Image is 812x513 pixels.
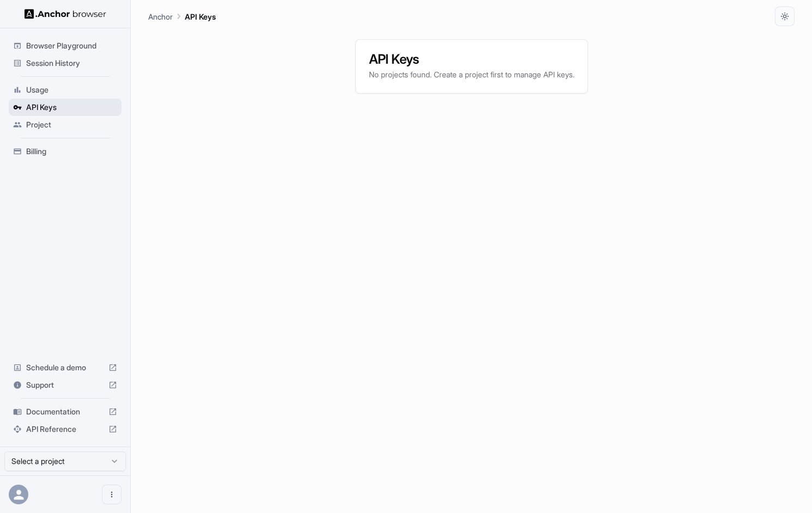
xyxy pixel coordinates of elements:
[26,58,117,69] span: Session History
[9,420,122,438] div: API Reference
[9,81,122,99] div: Usage
[26,40,117,51] span: Browser Playground
[369,53,574,66] h3: API Keys
[26,362,104,373] span: Schedule a demo
[9,116,122,133] div: Project
[26,406,104,417] span: Documentation
[9,54,122,72] div: Session History
[9,99,122,116] div: API Keys
[148,11,173,22] p: Anchor
[369,69,574,80] p: No projects found. Create a project first to manage API keys.
[9,143,122,160] div: Billing
[148,10,216,22] nav: breadcrumb
[102,485,122,504] button: Open menu
[26,119,117,130] span: Project
[9,37,122,54] div: Browser Playground
[26,84,117,95] span: Usage
[9,376,122,394] div: Support
[185,11,216,22] p: API Keys
[26,424,104,435] span: API Reference
[9,403,122,420] div: Documentation
[9,359,122,376] div: Schedule a demo
[26,380,104,390] span: Support
[25,9,106,19] img: Anchor Logo
[26,102,117,113] span: API Keys
[26,146,117,157] span: Billing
